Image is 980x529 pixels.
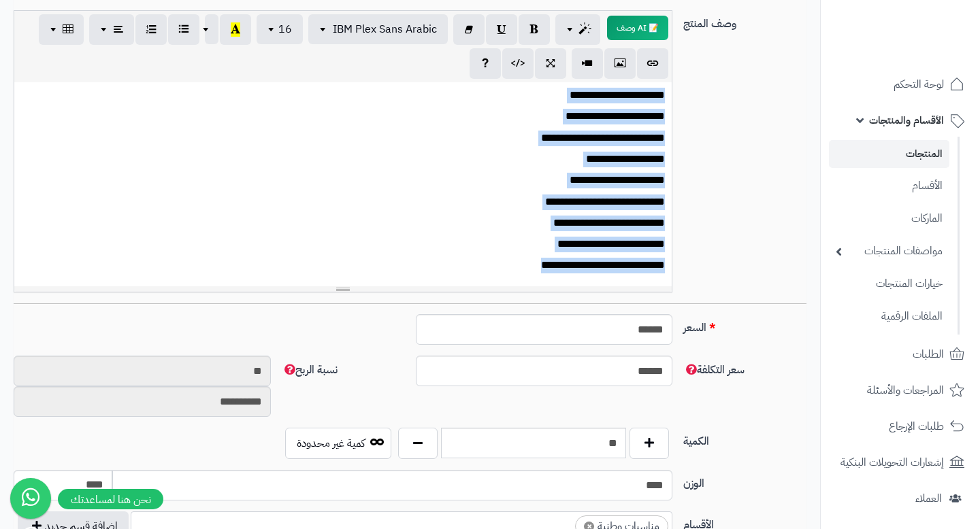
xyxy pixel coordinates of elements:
[282,362,338,378] span: نسبة الربح
[829,410,972,443] a: طلبات الإرجاع
[678,10,812,32] label: وصف المنتج
[915,489,942,508] span: العملاء
[889,417,944,436] span: طلبات الإرجاع
[829,204,949,233] a: الماركات
[829,446,972,479] a: إشعارات التحويلات البنكية
[829,374,972,407] a: المراجعات والأسئلة
[829,338,972,371] a: الطلبات
[829,269,949,298] a: خيارات المنتجات
[678,428,812,449] label: الكمية
[333,21,437,37] span: IBM Plex Sans Arabic
[308,14,448,44] button: IBM Plex Sans Arabic
[829,68,972,101] a: لوحة التحكم
[913,345,944,364] span: الطلبات
[678,470,812,492] label: الوزن
[829,237,949,266] a: مواصفات المنتجات
[894,75,944,94] span: لوحة التحكم
[607,16,668,40] button: 📝 AI وصف
[867,381,944,400] span: المراجعات والأسئلة
[829,302,949,331] a: الملفات الرقمية
[683,362,745,378] span: سعر التكلفة
[257,14,303,44] button: 16
[829,482,972,515] a: العملاء
[887,35,967,63] img: logo-2.png
[678,314,812,336] label: السعر
[840,453,944,472] span: إشعارات التحويلات البنكية
[829,171,949,201] a: الأقسام
[869,111,944,130] span: الأقسام والمنتجات
[278,21,292,37] span: 16
[829,140,949,168] a: المنتجات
